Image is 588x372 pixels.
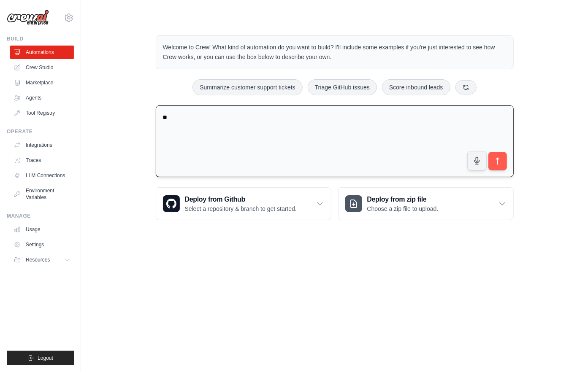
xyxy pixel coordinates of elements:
iframe: Chat Widget [546,332,588,372]
p: Select a repository & branch to get started. [185,205,297,213]
img: Logo [7,10,49,26]
div: Build [7,35,74,42]
span: Logout [38,355,53,361]
a: Traces [10,154,74,167]
button: Score inbound leads [382,79,450,95]
p: Welcome to Crew! What kind of automation do you want to build? I'll include some examples if you'... [163,43,507,62]
a: Integrations [10,138,74,152]
button: Resources [10,253,74,267]
button: Summarize customer support tickets [192,79,302,95]
h3: Deploy from zip file [367,194,439,205]
div: Manage [7,213,74,219]
a: Agents [10,91,74,105]
button: Logout [7,351,74,365]
button: Triage GitHub issues [308,79,377,95]
a: Marketplace [10,76,74,89]
div: Operate [7,128,74,135]
a: Crew Studio [10,61,74,74]
a: Usage [10,223,74,236]
a: Settings [10,238,74,251]
h3: Deploy from Github [185,194,297,205]
a: LLM Connections [10,169,74,182]
span: Resources [26,256,50,263]
a: Environment Variables [10,184,74,204]
p: Choose a zip file to upload. [367,205,439,213]
a: Tool Registry [10,106,74,120]
a: Automations [10,46,74,59]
